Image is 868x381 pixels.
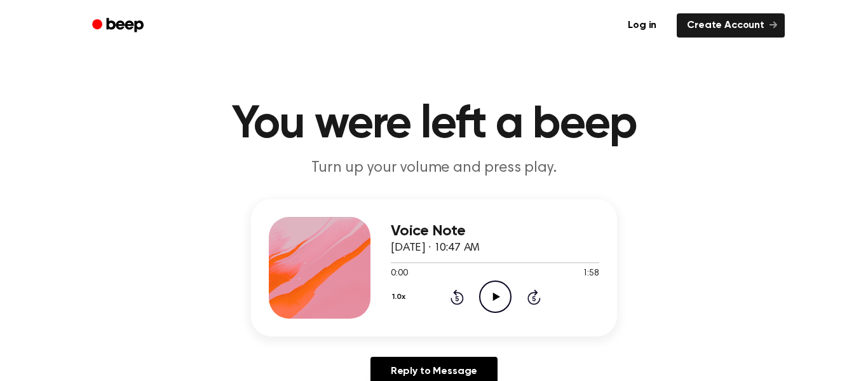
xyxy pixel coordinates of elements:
p: Turn up your volume and press play. [190,158,678,179]
a: Create Account [677,13,785,38]
span: 1:58 [583,267,599,281]
a: Beep [83,13,155,38]
span: [DATE] · 10:47 AM [391,242,480,254]
h3: Voice Note [391,223,599,240]
button: 1.0x [391,286,410,308]
h1: You were left a beep [109,102,759,148]
span: 0:00 [391,267,407,281]
a: Log in [615,11,669,40]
